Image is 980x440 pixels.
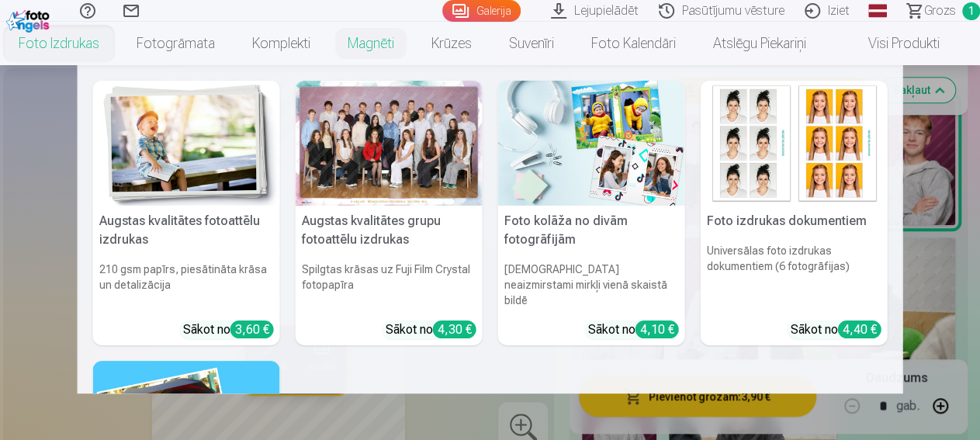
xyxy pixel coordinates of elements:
[6,6,54,33] img: /fa1
[413,22,490,65] a: Krūzes
[296,206,483,255] h5: Augstas kvalitātes grupu fotoattēlu izdrukas
[924,2,956,20] span: Grozs
[701,237,888,314] h6: Universālas foto izdrukas dokumentiem (6 fotogrāfijas)
[962,2,980,20] span: 1
[694,22,825,65] a: Atslēgu piekariņi
[635,320,679,338] div: 4,10 €
[93,81,280,206] img: Augstas kvalitātes fotoattēlu izdrukas
[296,255,483,314] h6: Spilgtas krāsas uz Fuji Film Crystal fotopapīra
[498,255,685,314] h6: [DEMOGRAPHIC_DATA] neaizmirstami mirkļi vienā skaistā bildē
[498,81,685,206] img: Foto kolāža no divām fotogrāfijām
[588,320,679,339] div: Sākot no
[498,81,685,345] a: Foto kolāža no divām fotogrāfijāmFoto kolāža no divām fotogrāfijām[DEMOGRAPHIC_DATA] neaizmirstam...
[118,22,234,65] a: Fotogrāmata
[433,320,476,338] div: 4,30 €
[93,81,280,345] a: Augstas kvalitātes fotoattēlu izdrukasAugstas kvalitātes fotoattēlu izdrukas210 gsm papīrs, piesā...
[93,255,280,314] h6: 210 gsm papīrs, piesātināta krāsa un detalizācija
[329,22,413,65] a: Magnēti
[234,22,329,65] a: Komplekti
[93,206,280,255] h5: Augstas kvalitātes fotoattēlu izdrukas
[701,81,888,345] a: Foto izdrukas dokumentiemFoto izdrukas dokumentiemUniversālas foto izdrukas dokumentiem (6 fotogr...
[230,320,274,338] div: 3,60 €
[490,22,573,65] a: Suvenīri
[825,22,958,65] a: Visi produkti
[838,320,881,338] div: 4,40 €
[573,22,694,65] a: Foto kalendāri
[701,81,888,206] img: Foto izdrukas dokumentiem
[701,206,888,237] h5: Foto izdrukas dokumentiem
[183,320,274,339] div: Sākot no
[386,320,476,339] div: Sākot no
[296,81,483,345] a: Augstas kvalitātes grupu fotoattēlu izdrukasSpilgtas krāsas uz Fuji Film Crystal fotopapīraSākot ...
[791,320,881,339] div: Sākot no
[498,206,685,255] h5: Foto kolāža no divām fotogrāfijām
